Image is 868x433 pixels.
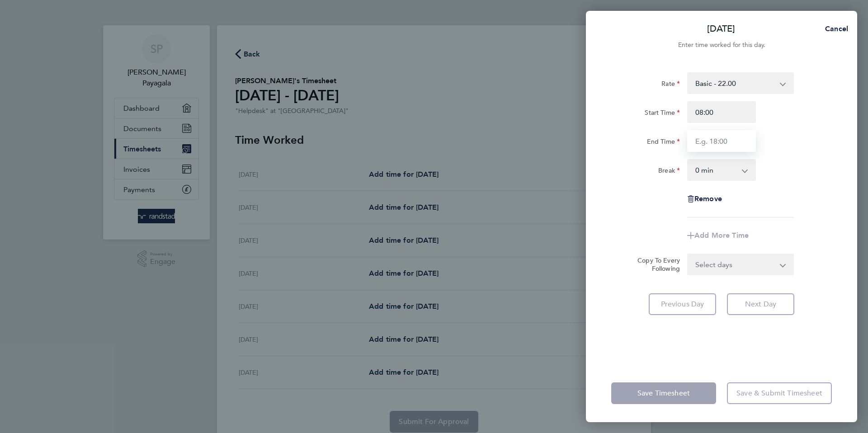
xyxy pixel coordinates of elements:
button: Cancel [811,20,857,38]
span: Cancel [822,24,848,33]
label: Copy To Every Following [630,256,680,273]
span: Remove [694,194,722,203]
div: Enter time worked for this day. [586,40,857,51]
input: E.g. 08:00 [687,101,756,123]
button: Remove [687,195,722,202]
p: [DATE] [707,23,735,35]
input: E.g. 18:00 [687,130,756,152]
label: Rate [661,80,680,90]
label: Break [658,166,680,177]
label: End Time [647,137,680,148]
label: Start Time [645,108,680,119]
